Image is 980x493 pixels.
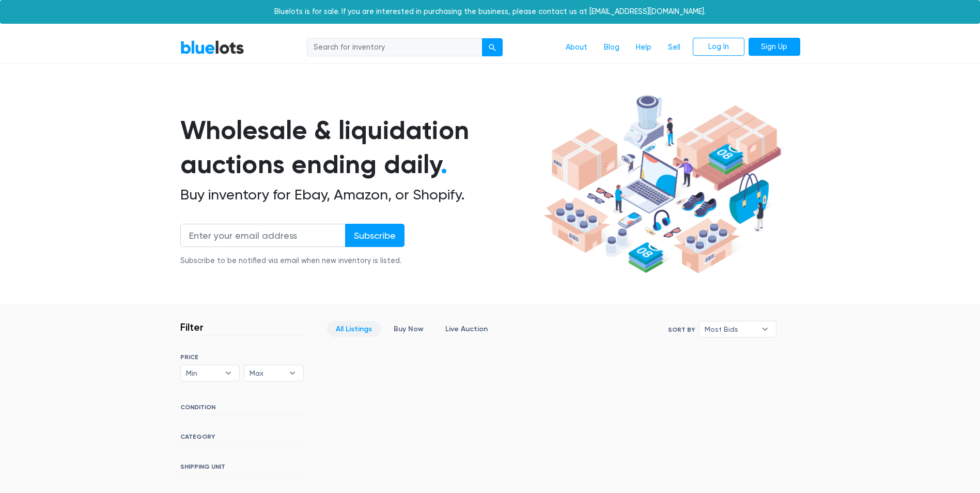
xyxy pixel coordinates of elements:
[437,321,496,337] a: Live Auction
[180,353,304,361] h6: PRICE
[557,38,596,57] a: About
[596,38,628,57] a: Blog
[441,149,447,180] span: .
[217,365,239,381] b: ▾
[705,321,756,337] span: Most Bids
[754,321,776,337] b: ▾
[180,224,346,247] input: Enter your email address
[180,186,540,204] h2: Buy inventory for Ebay, Amazon, or Shopify.
[345,224,405,247] input: Subscribe
[749,38,800,56] a: Sign Up
[668,325,695,334] label: Sort By
[693,38,744,56] a: Log In
[180,255,405,267] div: Subscribe to be notified via email when new inventory is listed.
[250,365,284,381] span: Max
[180,433,304,444] h6: CATEGORY
[186,365,220,381] span: Min
[327,321,381,337] a: All Listings
[180,463,304,474] h6: SHIPPING UNIT
[540,90,785,279] img: hero-ee84e7d0318cb26816c560f6b4441b76977f77a177738b4e94f68c95b2b83dbb.png
[660,38,689,57] a: Sell
[180,40,244,55] a: BlueLots
[282,365,303,381] b: ▾
[180,404,304,415] h6: CONDITION
[628,38,660,57] a: Help
[385,321,432,337] a: Buy Now
[307,38,483,57] input: Search for inventory
[180,113,540,182] h1: Wholesale & liquidation auctions ending daily
[180,321,204,333] h3: Filter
